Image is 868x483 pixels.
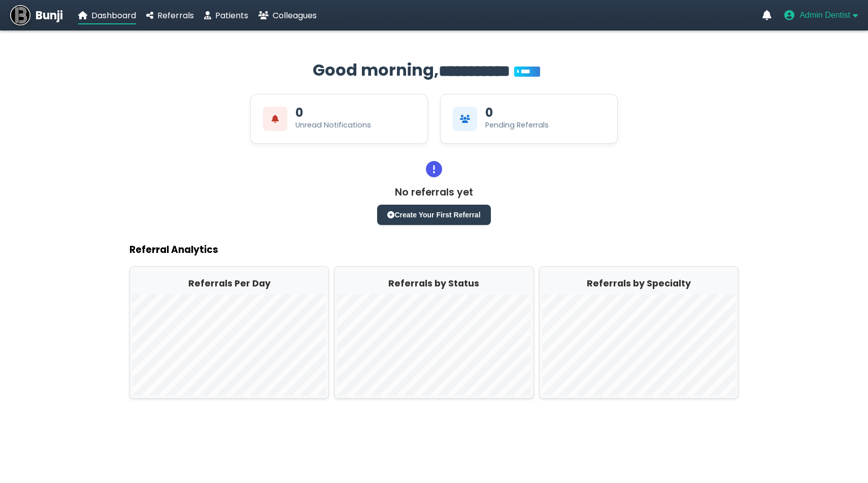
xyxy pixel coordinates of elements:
[295,107,303,119] div: 0
[799,11,850,20] span: Admin Dentist
[157,10,194,21] span: Referrals
[395,185,473,200] p: No referrals yet
[273,10,317,21] span: Colleagues
[485,120,549,131] div: Pending Referrals
[440,94,618,144] div: View Pending Referrals
[377,205,490,225] button: Create Your First Referral
[295,120,371,131] div: Unread Notifications
[129,58,739,84] h2: Good morning,
[129,242,739,257] h3: Referral Analytics
[762,10,772,20] a: Notifications
[36,7,63,24] span: Bunji
[485,107,493,119] div: 0
[542,277,736,290] h2: Referrals by Specialty
[78,9,136,22] a: Dashboard
[10,5,63,25] a: Bunji
[337,277,530,290] h2: Referrals by Status
[204,9,248,22] a: Patients
[258,9,317,22] a: Colleagues
[784,10,858,20] button: User menu
[215,10,248,21] span: Patients
[250,94,428,144] div: View Unread Notifications
[514,67,540,77] span: You’re on Plus!
[146,9,194,22] a: Referrals
[10,5,30,25] img: Bunji Dental Referral Management
[91,10,136,21] span: Dashboard
[132,277,326,290] h2: Referrals Per Day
